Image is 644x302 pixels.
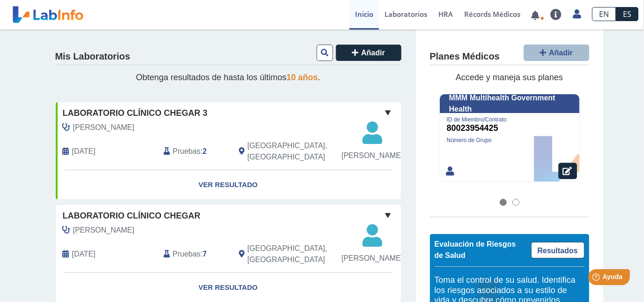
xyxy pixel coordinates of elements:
[73,122,134,133] span: Bertran, Nitza
[156,243,232,265] div: :
[336,45,401,61] button: Añadir
[438,9,453,19] span: HRA
[56,170,401,200] a: Ver Resultado
[531,242,585,258] a: Resultados
[616,7,638,21] a: ES
[63,210,200,222] span: Laboratorio Clínico Chegar
[549,49,573,57] span: Añadir
[361,49,385,57] span: Añadir
[341,150,403,161] span: [PERSON_NAME]
[287,73,318,82] span: 10 años
[203,250,207,258] b: 7
[524,45,589,61] button: Añadir
[341,253,403,264] span: [PERSON_NAME]
[592,7,616,21] a: EN
[63,107,207,120] span: Laboratorio Clínico Chegar 3
[247,140,351,163] span: Rio Grande, PR
[430,51,500,62] h4: Planes Médicos
[435,240,516,259] span: Evaluación de Riesgos de Salud
[156,140,232,163] div: :
[456,73,563,82] span: Accede y maneja sus planes
[561,265,634,292] iframe: Help widget launcher
[173,249,200,260] span: Pruebas
[72,146,96,157] span: 2025-09-20
[72,249,96,260] span: 2025-08-30
[55,51,130,62] h4: Mis Laboratorios
[203,147,207,155] b: 2
[173,146,200,157] span: Pruebas
[136,73,320,82] span: Obtenga resultados de hasta los últimos .
[247,243,351,265] span: Rio Grande, PR
[73,225,134,236] span: Bertran, Nitza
